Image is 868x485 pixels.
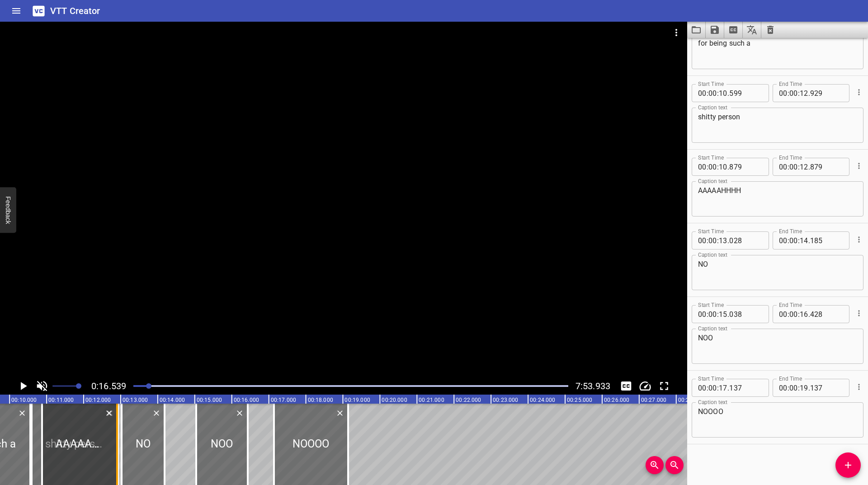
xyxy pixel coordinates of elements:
button: Delete [334,407,346,419]
textarea: shitty person [698,113,857,138]
span: : [798,305,800,323]
input: 599 [729,84,762,102]
text: 00:16.000 [234,397,259,403]
span: . [808,379,810,397]
text: 00:18.000 [308,397,333,403]
input: 00 [779,379,788,397]
span: : [788,84,789,102]
input: 038 [729,305,762,323]
button: Translate captions [743,22,761,38]
input: 00 [698,231,707,250]
button: Delete [16,407,28,419]
button: Delete [103,407,115,419]
input: 00 [779,158,788,176]
svg: Save captions to file [709,24,720,35]
span: : [707,84,708,102]
input: 17 [719,379,727,397]
span: : [717,379,719,397]
input: 10 [719,84,727,102]
span: . [808,231,810,250]
div: Cue Options [853,375,863,399]
textarea: NOO [698,334,857,359]
button: Toggle mute [33,377,51,395]
text: 00:21.000 [419,397,444,403]
text: 00:10.000 [11,397,37,403]
span: : [798,84,800,102]
text: 00:17.000 [271,397,296,403]
span: . [727,158,729,176]
button: Play/Pause [14,377,32,395]
input: 00 [698,305,707,323]
input: 00 [789,379,798,397]
span: : [707,379,708,397]
text: 00:22.000 [456,397,481,403]
input: 10 [719,158,727,176]
span: . [808,84,810,102]
input: 16 [800,305,808,323]
input: 00 [779,305,788,323]
span: : [717,84,719,102]
div: Play progress [133,385,568,387]
span: . [727,379,729,397]
div: Delete Cue [334,407,344,419]
span: : [707,231,708,250]
text: 00:24.000 [530,397,555,403]
span: . [727,305,729,323]
input: 137 [729,379,762,397]
button: Toggle captions [618,377,635,395]
span: Current Time [91,381,126,391]
text: 00:12.000 [85,397,111,403]
input: 00 [779,231,788,250]
input: 14 [800,231,808,250]
input: 00 [708,379,717,397]
input: 137 [810,379,843,397]
svg: Load captions from file [691,24,702,35]
span: : [788,158,789,176]
span: : [798,379,800,397]
h6: VTT Creator [50,4,100,18]
input: 15 [719,305,727,323]
div: Cue Options [853,154,863,178]
button: Toggle fullscreen [656,377,673,395]
span: : [717,158,719,176]
svg: Extract captions from video [728,24,739,35]
div: Cue Options [853,80,863,104]
button: Save captions to file [706,22,724,38]
input: 00 [789,84,798,102]
input: 00 [708,231,717,250]
div: Delete Cue [103,407,113,419]
button: Cue Options [853,160,865,172]
text: 00:27.000 [641,397,666,403]
button: Clear captions [761,22,779,38]
input: 00 [789,231,798,250]
button: Delete [234,407,245,419]
span: . [727,231,729,250]
span: 7:53.933 [576,381,610,391]
input: 879 [729,158,762,176]
textarea: AAAAAHHHH [698,186,857,212]
button: Zoom Out [665,456,684,474]
input: 00 [698,158,707,176]
input: 00 [789,158,798,176]
textarea: for being such a [698,39,857,65]
input: 00 [789,305,798,323]
span: : [788,379,789,397]
span: . [727,84,729,102]
button: Change Playback Speed [637,377,654,395]
input: 12 [800,84,808,102]
input: 00 [708,158,717,176]
textarea: NO [698,260,857,286]
input: 879 [810,158,843,176]
span: Set video volume [76,383,81,389]
button: Cue Options [853,86,865,98]
input: 028 [729,231,762,250]
text: 00:14.000 [160,397,185,403]
input: 00 [708,305,717,323]
textarea: NOOOO [698,407,857,433]
span: : [717,305,719,323]
div: Hide/Show Captions [618,377,635,395]
input: 13 [719,231,727,250]
div: Cue Options [853,301,863,325]
div: Cue Options [853,228,863,251]
input: 00 [698,379,707,397]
